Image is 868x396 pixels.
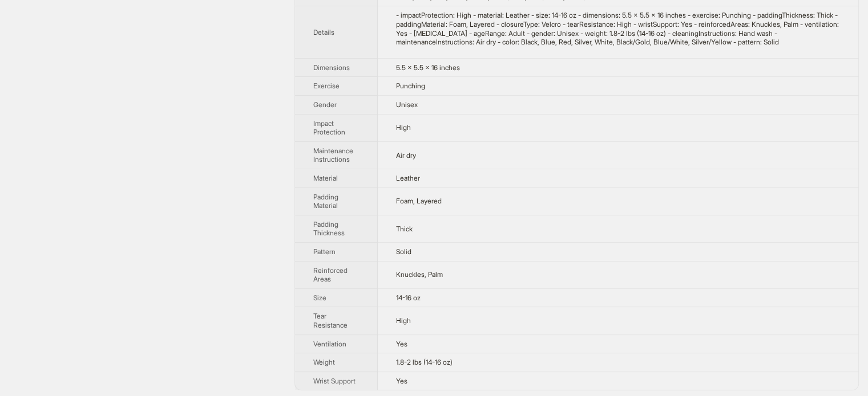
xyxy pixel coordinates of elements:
span: Material [313,174,338,182]
span: Impact Protection [313,119,345,137]
span: 5.5 x 5.5 x 16 inches [396,63,460,72]
div: - impactProtection: High - material: Leather - size: 14-16 oz - dimensions: 5.5 x 5.5 x 16 inches... [396,11,840,46]
span: Wrist Support [313,377,356,385]
span: Weight [313,358,335,366]
span: Yes [396,340,407,348]
span: Dimensions [313,63,350,72]
span: Ventilation [313,340,346,348]
span: Punching [396,81,425,90]
span: Gender [313,100,337,109]
span: Tear Resistance [313,312,348,329]
span: Details [313,28,334,36]
span: Thick [396,224,413,233]
span: High [396,316,411,325]
span: Exercise [313,81,340,90]
span: Unisex [396,100,418,109]
span: Pattern [313,247,336,256]
span: Padding Material [313,193,338,210]
span: High [396,123,411,132]
span: Reinforced Areas [313,266,348,284]
span: 1.8-2 lbs (14-16 oz) [396,358,453,366]
span: Knuckles, Palm [396,270,443,279]
span: Yes [396,377,407,385]
span: 14-16 oz [396,293,421,302]
span: Air dry [396,151,416,160]
span: Solid [396,247,411,256]
span: Padding Thickness [313,220,345,238]
span: Maintenance Instructions [313,146,353,164]
span: Foam, Layered [396,197,442,205]
span: Leather [396,174,420,182]
span: Size [313,293,326,302]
